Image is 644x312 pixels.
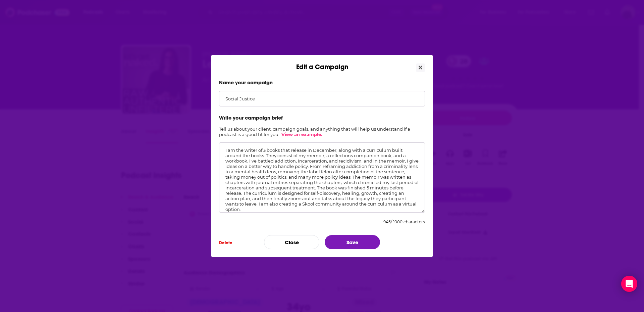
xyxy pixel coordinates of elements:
input: Ex: “Cats R Us - September” [219,91,425,106]
button: Save [325,235,380,249]
span: Delete [219,240,232,246]
div: Edit a Campaign [211,55,433,71]
a: View an example. [281,132,322,137]
button: Close [416,63,425,72]
label: Write your campaign brief [219,115,425,121]
div: 945 / 1000 characters [383,219,425,224]
textarea: I am the writer of 3 books that release in December, along with a curriculum built around the boo... [219,142,425,213]
h2: Tell us about your client, campaign goals, and anything that will help us understand if a podcast... [219,126,425,137]
div: Open Intercom Messenger [621,276,637,292]
button: Close [264,235,319,249]
label: Name your campaign [219,79,425,86]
